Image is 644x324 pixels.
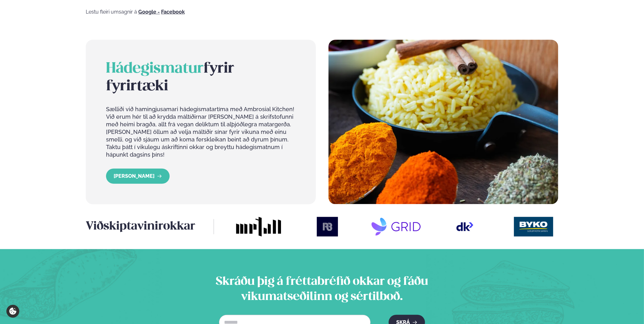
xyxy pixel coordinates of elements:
[234,217,283,237] img: image alt
[328,40,559,204] img: image alt
[372,217,421,237] img: image alt
[161,9,185,15] a: Facebook
[106,60,296,95] h2: fyrir fyrirtæki
[303,217,352,237] img: image alt
[106,105,296,159] p: Sælliði við hamingjusamari hádegismatartíma með Ambrosial Kitchen! Við erum hér til að krydda mál...
[440,217,490,237] img: image alt
[86,221,163,232] span: Viðskiptavinir
[138,9,160,15] a: Google -
[197,274,447,305] h2: Skráðu þig á fréttabréfið okkar og fáðu vikumatseðilinn og sértilboð.
[509,217,558,237] img: image alt
[6,305,19,318] a: Cookie settings
[86,219,214,234] h3: okkar
[86,9,137,15] span: Lestu fleiri umsagnir á
[106,62,203,76] span: Hádegismatur
[106,169,170,184] a: LESA MEIRA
